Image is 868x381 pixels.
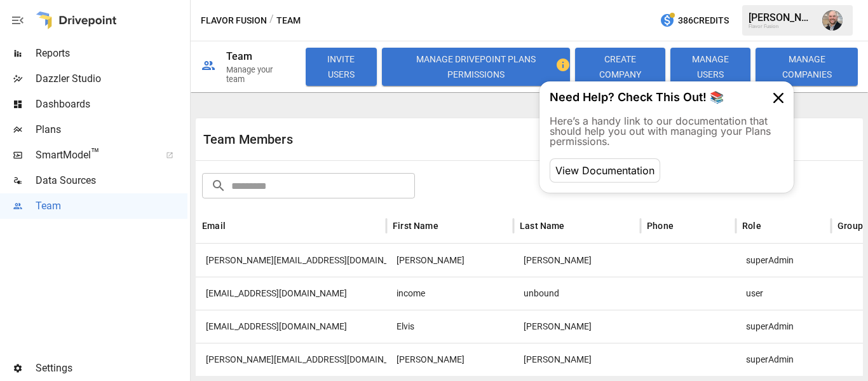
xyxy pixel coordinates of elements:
div: Dustin [386,244,513,277]
div: incomeunboundprogram@gmail.com [196,277,386,310]
span: Dashboards [36,97,187,112]
button: Sort [227,217,245,235]
div: superAdmin [736,310,831,343]
button: Sort [763,217,780,235]
div: user [736,277,831,310]
span: Team [36,198,187,214]
span: Dazzler Studio [36,71,187,87]
div: Role [742,221,761,231]
div: cory@bainbridgegrowth.com [196,343,386,376]
div: unbound [513,277,641,310]
div: elvis@bainbridgegrowth.com [196,310,386,343]
div: Email [202,221,226,231]
div: Team [226,50,253,62]
span: Plans [36,122,187,137]
span: Reports [36,46,187,61]
div: Phone [647,221,674,231]
button: Manage Drivepoint Plans Permissions [382,48,570,86]
div: Bogan [513,343,641,376]
div: Elvis [386,310,513,343]
span: Settings [36,361,187,376]
button: MANAGE COMPANIES [756,48,858,86]
div: income [386,277,513,310]
div: dustin@bainbridgegrowth.com [196,244,386,277]
span: SmartModel [36,148,152,163]
div: / [269,13,274,29]
div: Cory [386,343,513,376]
button: Dustin Jacobson [815,3,850,38]
button: Flavor Fusion [201,13,267,29]
div: Jacobson [513,244,641,277]
button: 386Credits [654,9,734,32]
div: Hoxha [513,310,641,343]
div: [PERSON_NAME] [749,11,815,24]
div: First Name [393,221,438,231]
button: INVITE USERS [306,48,377,86]
span: 386 Credits [678,13,729,29]
button: MANAGE USERS [670,48,750,86]
button: CREATE COMPANY [575,48,665,86]
div: Last Name [520,221,565,231]
div: superAdmin [736,343,831,376]
span: ™ [91,146,100,162]
span: Data Sources [36,173,187,188]
div: Manage your team [226,65,290,84]
img: Dustin Jacobson [822,10,843,31]
div: Groups [837,221,867,231]
button: Sort [566,217,584,235]
button: Sort [440,217,458,235]
div: Flavor Fusion [749,24,815,29]
button: Sort [675,217,693,235]
div: Team Members [203,132,529,147]
div: superAdmin [736,244,831,277]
